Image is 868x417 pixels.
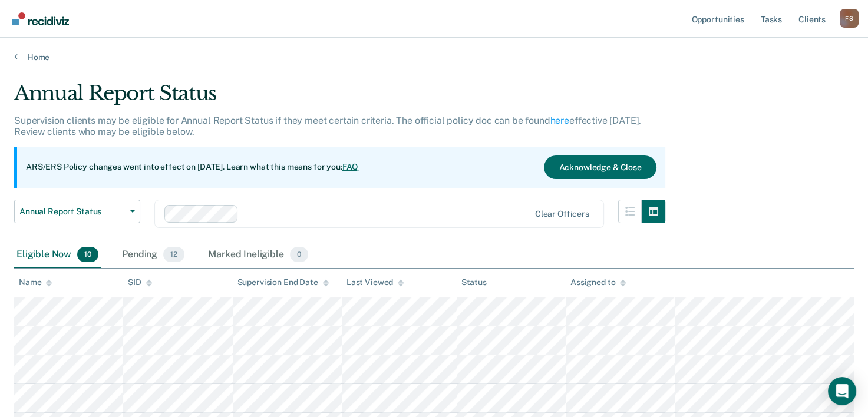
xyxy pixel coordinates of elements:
span: Annual Report Status [19,207,126,217]
div: Marked Ineligible0 [206,242,311,268]
button: Annual Report Status [14,200,140,223]
div: Last Viewed [346,277,404,287]
a: FAQ [342,162,359,171]
div: SID [128,277,152,287]
div: Assigned to [570,277,626,287]
div: Status [461,277,487,287]
button: Profile dropdown button [840,9,859,28]
div: Name [19,277,52,287]
span: 0 [290,247,308,262]
img: Recidiviz [12,12,69,25]
div: Clear officers [535,209,589,219]
div: Pending12 [120,242,187,268]
div: Annual Report Status [14,81,665,115]
div: Open Intercom Messenger [828,377,856,405]
span: 10 [77,247,98,262]
div: F S [840,9,859,28]
a: here [550,115,569,126]
p: ARS/ERS Policy changes went into effect on [DATE]. Learn what this means for you: [26,161,358,173]
a: Home [14,52,854,62]
p: Supervision clients may be eligible for Annual Report Status if they meet certain criteria. The o... [14,115,641,137]
div: Eligible Now10 [14,242,101,268]
button: Acknowledge & Close [544,155,656,179]
div: Supervision End Date [237,277,329,287]
span: 12 [163,247,184,262]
